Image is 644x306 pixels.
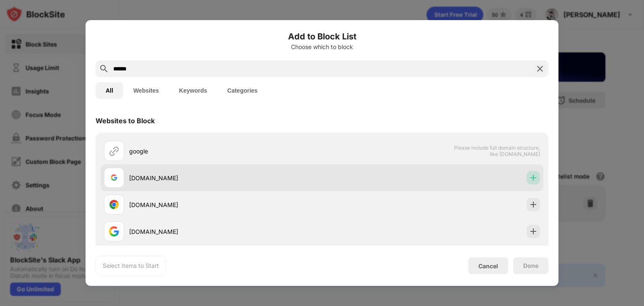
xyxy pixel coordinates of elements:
div: Cancel [478,262,498,270]
button: Websites [123,82,169,99]
div: Done [523,262,538,269]
img: favicons [109,200,119,210]
button: Categories [217,82,267,99]
button: All [96,82,123,99]
div: google [129,147,322,156]
div: Select Items to Start [103,262,159,270]
div: Choose which to block [96,44,548,50]
span: Please include full domain structure, like [DOMAIN_NAME] [454,145,540,157]
button: Keywords [169,82,217,99]
img: favicons [109,226,119,236]
div: Websites to Block [96,117,155,125]
img: search-close [535,64,545,74]
div: [DOMAIN_NAME] [129,227,322,236]
div: [DOMAIN_NAME] [129,200,322,209]
img: search.svg [99,64,109,74]
img: url.svg [109,146,119,156]
img: favicons [109,173,119,183]
h6: Add to Block List [96,30,548,43]
div: [DOMAIN_NAME] [129,174,322,182]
